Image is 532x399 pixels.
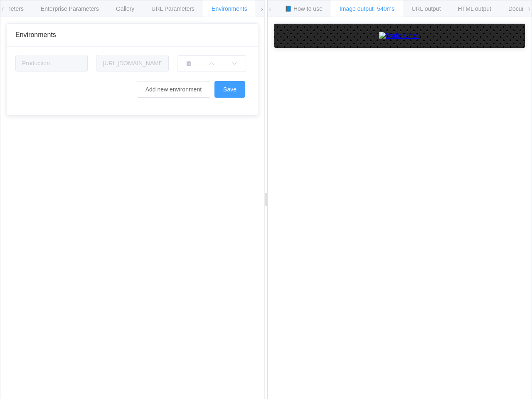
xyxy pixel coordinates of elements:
img: Static Chart [379,32,421,39]
span: Image output [340,5,394,12]
span: URL Parameters [151,5,195,12]
span: Gallery [116,5,134,12]
button: Save [214,81,245,98]
button: Add new environment [137,81,210,98]
span: URL output [411,5,441,12]
span: - 540ms [374,5,395,12]
span: Save [223,86,236,93]
span: HTML output [458,5,491,12]
span: 📘 How to use [285,5,323,12]
span: Enterprise Parameters [41,5,99,12]
a: Static Chart [283,32,517,39]
span: Environments [15,31,56,38]
span: Environments [212,5,247,12]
